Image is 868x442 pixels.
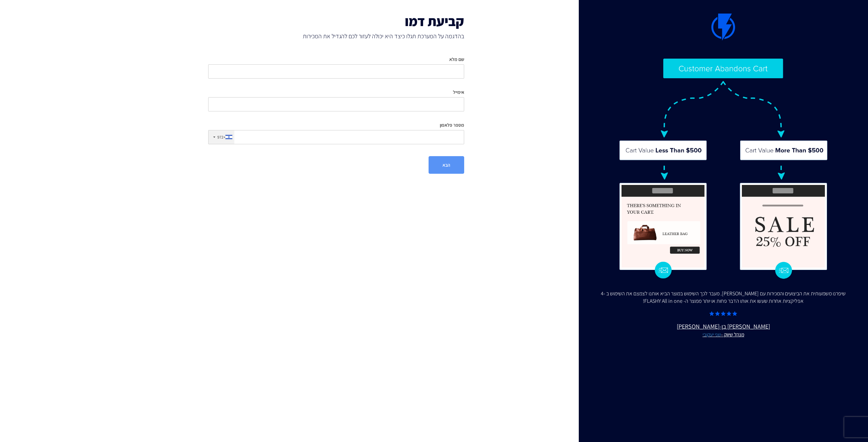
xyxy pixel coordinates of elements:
[592,322,854,338] u: [PERSON_NAME] בן-[PERSON_NAME]
[208,14,464,28] h1: קביעת דמו
[208,32,464,41] span: בהדגמה על המערכת תגלו כיצד היא יכולה לעזור לכם להגדיל את המכירות
[453,89,464,96] label: אימייל
[703,331,721,338] a: שני יעקובי
[440,122,464,128] label: מספר פלאפון
[618,58,828,279] img: Flashy
[449,56,464,63] label: שם מלא
[429,156,464,174] button: הבא
[592,290,854,306] div: שיפרנו משמעותית את הביצועים והמכירות עם [PERSON_NAME]. מעבר לכך השימוש במוצר הביא אותנו לצמצם את ...
[217,134,225,140] div: +972
[592,331,854,338] small: מנהל שיווק -
[209,130,234,144] div: Israel (‫ישראל‬‎): +972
